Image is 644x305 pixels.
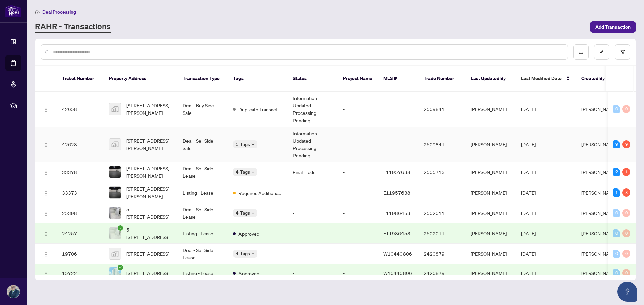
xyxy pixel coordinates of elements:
span: E11957638 [383,169,410,175]
td: Deal - Sell Side Lease [177,162,228,182]
td: [PERSON_NAME] [465,244,516,264]
span: [STREET_ADDRESS][PERSON_NAME] [126,102,172,117]
div: 1 [613,188,620,197]
div: 0 [622,229,630,237]
td: - [338,162,378,182]
button: filter [615,44,630,60]
div: 0 [613,250,620,258]
img: Logo [43,231,49,237]
td: 15722 [57,264,104,282]
button: edit [594,44,609,60]
button: Logo [41,208,51,218]
td: Listing - Lease [177,223,228,244]
td: 24257 [57,223,104,244]
span: [DATE] [521,141,536,147]
button: Logo [41,228,51,239]
div: 9 [622,140,630,148]
span: download [579,50,583,54]
td: [PERSON_NAME] [465,162,516,182]
span: [PERSON_NAME] [581,251,618,257]
th: Last Modified Date [516,66,576,92]
img: thumbnail-img [109,207,121,219]
span: 4 Tags [236,250,250,257]
th: Last Updated By [465,66,516,92]
span: [PERSON_NAME] [581,189,618,196]
span: 4 Tags [236,209,250,217]
div: 3 [622,188,630,197]
span: [STREET_ADDRESS][PERSON_NAME] [126,137,172,152]
span: [PERSON_NAME] [581,169,618,175]
span: [PERSON_NAME] [581,270,618,276]
div: 2 [613,168,620,176]
td: - [338,244,378,264]
td: - [338,264,378,282]
th: Transaction Type [177,66,228,92]
div: 0 [613,269,620,277]
span: 5-[STREET_ADDRESS] [126,226,172,241]
span: Requires Additional Docs [238,189,282,197]
div: 0 [613,209,620,217]
img: thumbnail-img [109,103,121,115]
td: 19706 [57,244,104,264]
span: down [251,143,255,146]
td: Deal - Sell Side Sale [177,127,228,162]
span: 5 Tags [236,140,250,148]
img: thumbnail-img [109,139,121,150]
span: down [251,211,255,215]
td: - [287,264,338,282]
td: - [287,203,338,223]
img: Profile Icon [7,285,20,298]
a: RAHR - Transactions [35,21,111,33]
button: Logo [41,104,51,115]
span: check-circle [118,265,123,270]
span: W10440806 [383,270,412,276]
span: [DATE] [521,106,536,112]
td: Listing - Lease [177,264,228,282]
img: thumbnail-img [109,248,121,259]
div: 0 [622,269,630,277]
button: Logo [41,139,51,150]
td: Information Updated - Processing Pending [287,92,338,127]
td: - [287,244,338,264]
span: Add Transaction [595,22,631,32]
span: Last Modified Date [521,75,562,82]
span: [PERSON_NAME] [581,210,618,216]
div: 0 [613,105,620,113]
img: Logo [43,170,49,175]
span: E11986453 [383,210,410,216]
td: 42658 [57,92,104,127]
td: - [338,223,378,244]
img: Logo [43,271,49,276]
span: [DATE] [521,169,536,175]
img: thumbnail-img [109,187,121,198]
span: [STREET_ADDRESS][PERSON_NAME] [126,165,172,179]
th: Ticket Number [57,66,104,92]
td: 42628 [57,127,104,162]
th: Project Name [338,66,378,92]
td: 2420879 [418,264,465,282]
span: check-circle [118,225,123,231]
td: Deal - Sell Side Lease [177,244,228,264]
span: W10440806 [383,251,412,257]
img: thumbnail-img [109,166,121,178]
span: down [251,252,255,255]
span: [DATE] [521,210,536,216]
td: - [338,92,378,127]
td: Listing - Lease [177,182,228,203]
span: [DATE] [521,189,536,196]
td: [PERSON_NAME] [465,182,516,203]
td: 2509841 [418,127,465,162]
td: 2502011 [418,203,465,223]
th: MLS # [378,66,418,92]
span: down [251,170,255,174]
td: 2509841 [418,92,465,127]
img: Logo [43,252,49,257]
td: 2502011 [418,223,465,244]
td: Deal - Buy Side Sale [177,92,228,127]
button: download [573,44,589,60]
th: Status [287,66,338,92]
td: Final Trade [287,162,338,182]
span: [STREET_ADDRESS][PERSON_NAME] [126,185,172,200]
button: Logo [41,248,51,259]
span: E11986453 [383,230,410,236]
